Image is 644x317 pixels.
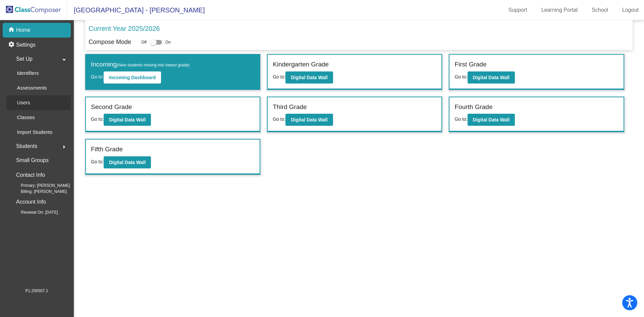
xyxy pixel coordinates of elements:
[8,26,16,34] mat-icon: home
[104,114,151,126] button: Digital Data Wall
[16,197,46,207] p: Account Info
[468,71,515,84] button: Digital Data Wall
[473,117,509,122] b: Digital Data Wall
[17,99,30,107] p: Users
[8,41,16,49] mat-icon: settings
[454,60,486,69] label: First Grade
[273,74,285,80] span: Go to:
[91,60,190,69] label: Incoming
[10,182,70,189] span: Primary: [PERSON_NAME]
[291,75,327,80] b: Digital Data Wall
[503,5,533,15] a: Support
[109,160,146,165] b: Digital Data Wall
[16,156,49,165] p: Small Groups
[109,75,156,80] b: Incoming Dashboard
[17,84,47,92] p: Assessments
[454,116,467,122] span: Go to:
[273,60,329,69] label: Kindergarten Grade
[17,113,35,121] p: Classes
[16,54,33,64] span: Set Up
[273,116,285,122] span: Go to:
[104,71,161,84] button: Incoming Dashboard
[536,5,583,15] a: Learning Portal
[89,38,131,47] p: Compose Mode
[67,5,205,15] span: [GEOGRAPHIC_DATA] - [PERSON_NAME]
[454,74,467,80] span: Go to:
[10,189,67,195] span: Billing: [PERSON_NAME]
[141,39,147,45] span: Off
[104,156,151,168] button: Digital Data Wall
[454,102,492,112] label: Fourth Grade
[89,23,160,34] p: Current Year 2025/2026
[473,75,509,80] b: Digital Data Wall
[91,159,104,164] span: Go to:
[16,142,37,151] span: Students
[60,143,68,151] mat-icon: arrow_right
[17,128,52,136] p: Import Students
[16,170,45,180] p: Contact Info
[109,117,146,122] b: Digital Data Wall
[17,69,39,77] p: Identifiers
[617,5,644,15] a: Logout
[586,5,613,15] a: School
[91,145,123,154] label: Fifth Grade
[273,102,307,112] label: Third Grade
[285,114,333,126] button: Digital Data Wall
[468,114,515,126] button: Digital Data Wall
[91,116,104,122] span: Go to:
[60,56,68,64] mat-icon: arrow_drop_down
[117,63,190,67] span: (New students moving into lowest grade)
[165,39,171,45] span: On
[91,74,104,80] span: Go to:
[91,102,132,112] label: Second Grade
[16,41,36,49] p: Settings
[285,71,333,84] button: Digital Data Wall
[10,209,58,215] span: Renewal On: [DATE]
[16,26,31,34] p: Home
[291,117,327,122] b: Digital Data Wall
